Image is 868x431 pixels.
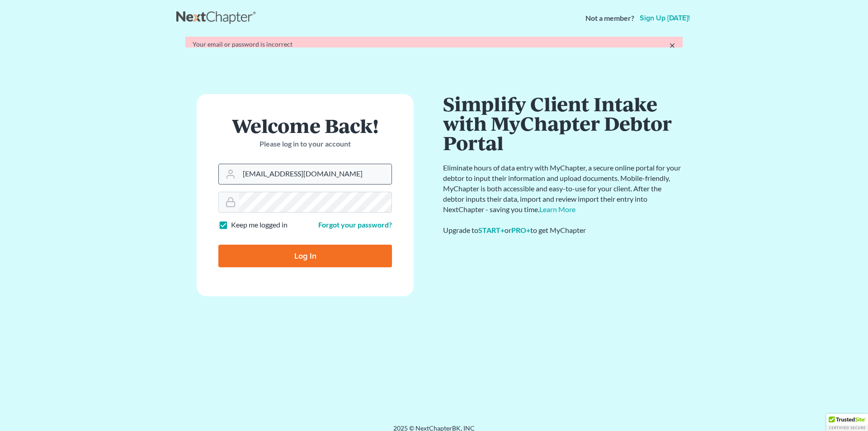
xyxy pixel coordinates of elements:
a: Forgot your password? [318,220,392,229]
strong: Not a member? [585,13,634,24]
div: Your email or password is incorrect [193,40,675,49]
a: Learn More [539,205,576,213]
p: Eliminate hours of data entry with MyChapter, a secure online portal for your debtor to input the... [443,163,683,214]
a: × [669,40,675,51]
input: Log In [218,245,392,267]
input: Email Address [239,164,392,184]
p: Please log in to your account [218,139,392,149]
div: TrustedSite Certified [826,414,868,431]
h1: Welcome Back! [218,116,392,135]
div: Upgrade to or to get MyChapter [443,225,683,236]
label: Keep me logged in [231,220,288,230]
h1: Simplify Client Intake with MyChapter Debtor Portal [443,94,683,152]
a: PRO+ [511,226,530,234]
a: START+ [478,226,505,234]
a: Sign up [DATE]! [638,14,692,22]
